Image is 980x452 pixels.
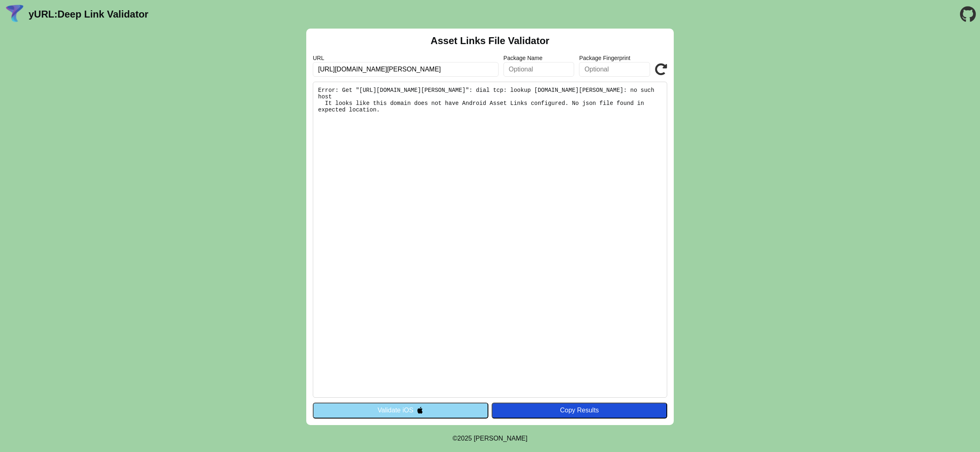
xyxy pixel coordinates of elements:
input: Optional [503,62,575,77]
label: Package Fingerprint [579,55,650,61]
pre: Error: Get "[URL][DOMAIN_NAME][PERSON_NAME]": dial tcp: lookup [DOMAIN_NAME][PERSON_NAME]: no suc... [313,82,667,398]
input: Required [313,62,499,77]
h2: Asset Links File Validator [431,35,550,47]
button: Copy Results [492,403,667,418]
div: Copy Results [496,407,663,414]
a: Michael Ibragimchayev's Personal Site [474,435,528,442]
footer: © [452,425,527,452]
input: Optional [579,62,650,77]
a: yURL:Deep Link Validator [29,9,148,20]
label: Package Name [503,55,575,61]
label: URL [313,55,499,61]
button: Validate iOS [313,403,488,418]
img: yURL Logo [4,4,25,25]
img: appleIcon.svg [416,407,423,414]
span: 2025 [457,435,472,442]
